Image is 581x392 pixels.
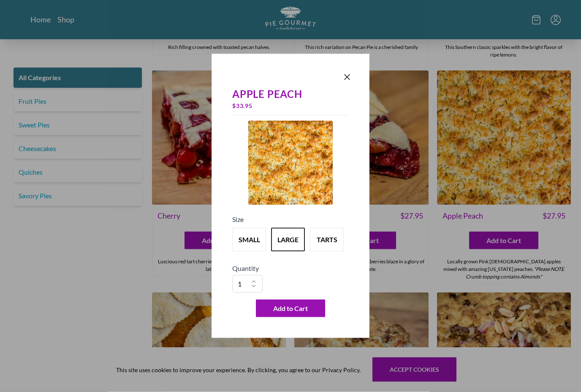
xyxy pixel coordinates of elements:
img: Product Image [248,121,333,205]
button: Variant Swatch [310,228,344,251]
h5: Size [232,214,349,224]
button: Close panel [342,72,352,82]
a: Product Image [248,121,333,208]
button: Variant Swatch [271,228,305,251]
div: Apple Peach [232,88,349,100]
h5: Quantity [232,263,349,273]
button: Variant Swatch [232,228,266,251]
button: Add to Cart [256,300,325,317]
span: Add to Cart [273,303,308,314]
div: $ 33.95 [232,100,349,112]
